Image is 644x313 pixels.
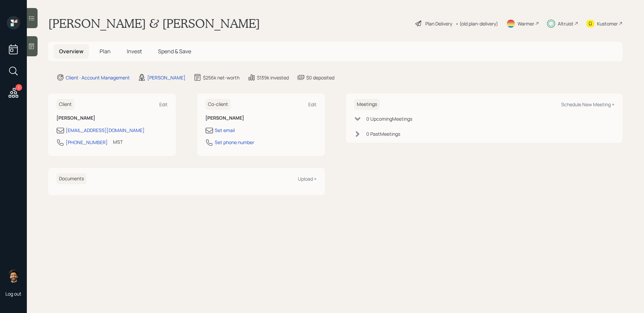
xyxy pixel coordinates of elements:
div: [PERSON_NAME] [147,74,185,81]
div: Plan Delivery [425,20,452,27]
h6: [PERSON_NAME] [56,115,168,121]
div: Set email [215,127,235,134]
span: Overview [59,48,84,55]
h6: Client [56,99,74,110]
div: Upload + [298,176,317,182]
h6: Meetings [354,99,380,110]
div: $139k invested [257,74,289,81]
span: Invest [127,48,142,55]
h6: [PERSON_NAME] [205,115,317,121]
div: Edit [159,101,168,108]
div: Kustomer [597,20,618,27]
div: $256k net-worth [203,74,239,81]
div: 0 Past Meeting s [366,130,400,137]
div: Warmer [518,20,534,27]
div: Client · Account Management [66,74,130,81]
span: Plan [100,48,111,55]
h6: Documents [56,173,87,184]
div: Altruist [558,20,574,27]
h1: [PERSON_NAME] & [PERSON_NAME] [48,16,260,31]
div: Schedule New Meeting + [561,101,614,108]
div: 0 Upcoming Meeting s [366,115,412,122]
h6: Co-client [205,99,231,110]
div: $0 deposited [306,74,334,81]
div: 1 [15,84,22,91]
div: MST [113,138,123,145]
div: Edit [308,101,317,108]
div: • (old plan-delivery) [455,20,498,27]
div: Set phone number [215,139,254,146]
div: [EMAIL_ADDRESS][DOMAIN_NAME] [66,127,145,134]
img: eric-schwartz-headshot.png [7,269,20,283]
div: Log out [5,291,21,297]
span: Spend & Save [158,48,191,55]
div: [PHONE_NUMBER] [66,139,108,146]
